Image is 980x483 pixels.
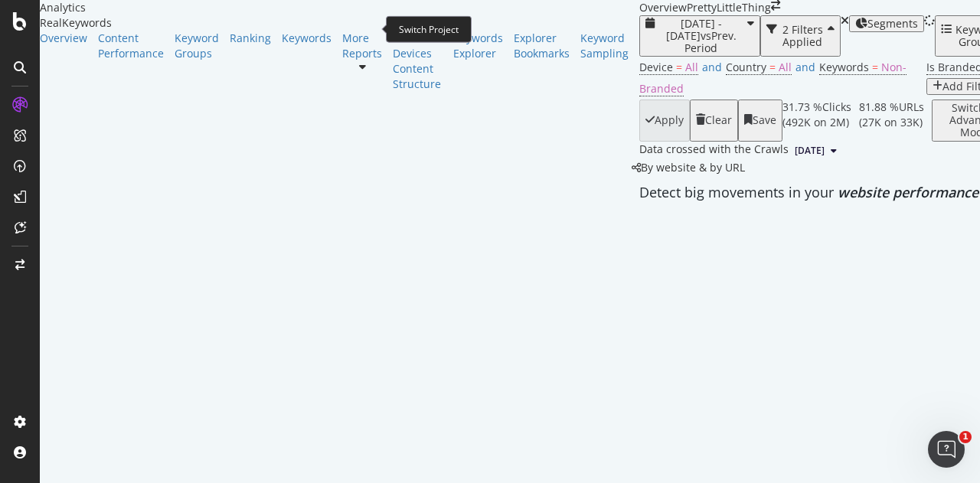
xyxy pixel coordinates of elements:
span: = [872,60,878,74]
span: All [685,60,698,74]
a: Keyword Sampling [580,31,629,61]
a: Keyword Groups [175,31,219,61]
a: Content [393,61,443,77]
div: Data crossed with the Crawls [639,142,789,160]
button: Segments [849,15,924,32]
span: and [702,60,722,74]
a: More Reports [342,31,382,61]
div: Save [753,114,776,126]
span: and [795,60,815,74]
div: Clear [705,114,732,126]
span: = [676,60,682,74]
span: Segments [867,16,918,31]
span: = [769,60,776,74]
button: 2 Filters Applied [760,15,841,57]
a: Explorer Bookmarks [514,31,570,61]
div: 2 Filters Applied [777,24,828,48]
span: Country [726,60,766,74]
span: vs Prev. Period [684,28,737,55]
button: Clear [690,100,738,141]
span: Keywords [819,60,869,74]
span: Device [639,60,673,74]
span: website performance [838,183,978,201]
div: Switch Project [386,16,472,43]
button: [DATE] [789,142,843,160]
a: Overview [40,31,87,46]
button: [DATE] - [DATE]vsPrev. Period [639,15,760,57]
div: 81.88 % URLs ( 27K on 33K ) [859,100,932,141]
div: RealKeywords [40,15,639,31]
div: Apply [655,114,684,126]
button: Apply [639,100,690,141]
button: Save [738,100,782,141]
div: 31.73 % Clicks ( 492K on 2M ) [782,100,859,141]
span: [DATE] - [DATE] [666,16,722,43]
span: 2023 Oct. 20th [795,144,825,158]
span: 1 [959,431,972,443]
a: Content Performance [98,31,164,61]
a: Devices [393,46,443,61]
span: By website & by URL [641,160,745,175]
div: times [841,15,849,26]
a: Structure [393,77,443,92]
iframe: Intercom live chat [928,431,965,468]
span: All [779,60,792,74]
a: Keywords Explorer [453,31,503,61]
div: legacy label [632,160,745,175]
a: Ranking [230,31,271,46]
a: Keywords [282,31,332,46]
